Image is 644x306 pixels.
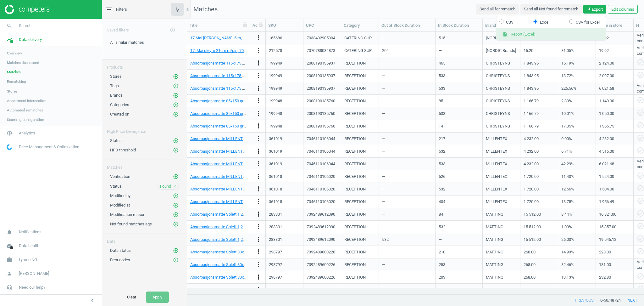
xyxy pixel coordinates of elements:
div: 31.05% [561,45,592,56]
div: 7046110106020 [307,186,335,192]
i: add_circle_outline [173,257,179,263]
div: 7046110106044 [307,136,335,142]
a: Absorbasjonsmatte 85x150 grå, 2008190135760 [190,124,276,128]
a: Absorbasjonsmatte 85x150 grå, 2008190135760 [190,111,276,116]
i: pie_chart_outlined [3,127,15,139]
i: more_vert [255,135,262,142]
div: Category [344,23,376,28]
div: 1 365.75 [599,121,630,132]
div: grid [187,32,644,288]
div: 85 [439,98,443,104]
div: RECEPTION [344,60,366,66]
div: 15.19% [561,58,592,69]
button: add_circle_outline [173,212,179,218]
i: person [3,268,15,280]
div: CHRISTEYNS [486,60,510,66]
span: Notifications [19,229,42,235]
i: add_circle_outline [173,193,179,199]
div: 533 [439,161,445,167]
span: Search [19,23,31,29]
div: 361019 [269,161,282,167]
a: Absorbasjonsmatte Solett 80x60cm grå, 7392489600226 [190,250,291,254]
i: cloud_done [3,240,15,252]
div: Out of Stock Duration [381,23,433,28]
button: add_circle_outline [173,138,179,144]
span: Status [110,138,122,143]
div: 2008190135760 [307,98,335,104]
div: 2008190135760 [307,111,335,116]
i: more_vert [255,273,262,281]
div: 12.56% [561,184,592,195]
span: Tags [110,83,119,88]
div: 2008190135937 [307,73,335,79]
i: add_circle_outline [173,138,179,144]
button: more_vert [255,173,262,181]
span: Export [587,7,603,12]
button: more_vert [255,210,262,218]
div: 199948 [269,98,282,104]
div: — [382,196,432,207]
div: RECEPTION [344,136,366,142]
div: RECEPTION [344,98,366,104]
a: Absorbasjonsmatte MILLENTEX 115x175blågr, 7046110106044 [190,149,303,154]
div: 2008190135937 [307,60,335,66]
div: 532 [439,149,445,154]
div: 1 050.00 [599,108,630,119]
i: filter_list [105,6,113,13]
div: 361018 [269,199,282,205]
a: 17. Mai sløyfe 21cm m/pin, 7070788034873 [190,48,268,53]
i: search [3,20,15,32]
div: 0.00% [561,133,592,144]
i: add_circle_outline [173,221,179,227]
div: 6 021.68 [599,83,630,94]
i: more_vert [255,261,262,268]
div: 4 232.00 [524,158,555,169]
button: more_vert [255,122,262,130]
span: Automated rematches [7,108,43,113]
div: — [382,158,432,169]
button: add_circle_outline [173,83,179,89]
div: RECEPTION [344,73,366,79]
button: more_vert [255,223,262,231]
i: more_vert [255,198,262,205]
span: Matches [7,70,21,75]
span: Verification [110,174,130,179]
div: — [439,45,479,56]
div: Saved filters [102,19,187,37]
div: 7046110106044 [307,161,335,167]
button: next [621,295,644,306]
div: 6.71% [561,146,592,157]
div: — [382,83,432,94]
div: 361018 [269,174,282,179]
div: 204 [382,48,389,54]
button: add_circle_outline [173,247,179,254]
a: Absorbasjonsmatte MILLENTEX 85x150blågrå, 7046110106020 [190,174,303,179]
span: Filters [116,7,127,12]
span: Analytics [19,130,35,136]
div: MILLENTEX [486,136,507,142]
div: 7070788034873 [307,48,335,54]
div: CHRISTEYNS [486,73,510,79]
button: add_circle_outline [173,102,179,108]
div: 11.40% [561,171,592,182]
i: add_circle_outline [173,248,179,253]
i: more_vert [255,97,262,105]
span: Modified by [110,193,130,198]
div: 361019 [269,149,282,154]
div: 533 [439,73,445,79]
span: Scanning configuration [7,117,44,122]
i: notifications [3,226,15,238]
i: more_vert [255,122,262,130]
i: close [173,184,177,189]
div: MILLENTEX [486,161,507,167]
button: Edit columns [608,5,638,14]
i: more_vert [255,235,262,243]
span: Assortment intersection [7,98,46,103]
a: Absorbasjonsmatte Solett 80x60cm grå, 7392489600226 [190,275,291,280]
button: Clear [120,292,143,303]
span: Found [160,184,171,189]
div: Products [102,60,187,70]
div: [NORDIC Brands] [486,48,516,54]
i: more_vert [255,34,262,42]
a: Absorbasjonsmatte Solett 1,2x20m grå, 7392489612090 [190,212,290,217]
